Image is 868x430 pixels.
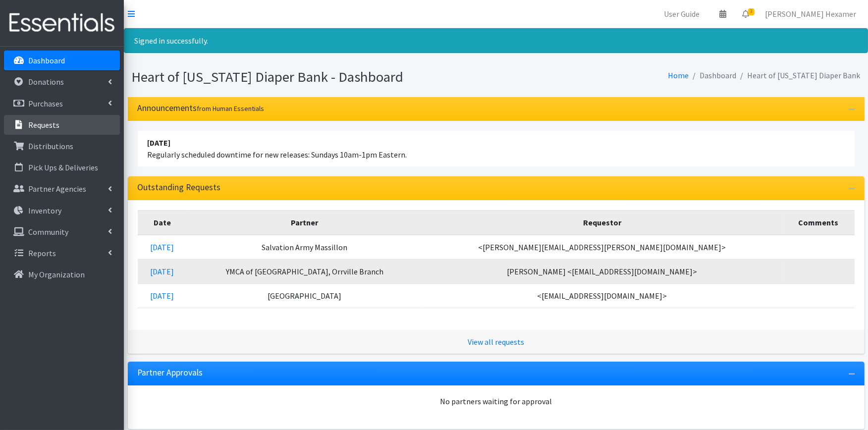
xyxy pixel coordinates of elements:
[4,6,120,40] img: HumanEssentials
[138,131,855,166] li: Regularly scheduled downtime for new releases: Sundays 10am-1pm Eastern.
[4,201,120,220] a: Inventory
[187,235,422,260] td: Salvation Army Massillon
[138,103,265,113] h3: Announcements
[28,184,86,194] p: Partner Agencies
[668,70,689,80] a: Home
[4,136,120,156] a: Distributions
[468,337,524,347] a: View all requests
[737,68,861,83] li: Heart of [US_STATE] Diaper Bank
[187,283,422,308] td: [GEOGRAPHIC_DATA]
[28,120,59,130] p: Requests
[689,68,737,83] li: Dashboard
[28,162,98,172] p: Pick Ups & Deliveries
[150,267,174,276] a: [DATE]
[422,235,782,260] td: <[PERSON_NAME][EMAIL_ADDRESS][PERSON_NAME][DOMAIN_NAME]>
[28,99,63,108] p: Purchases
[4,94,120,113] a: Purchases
[150,291,174,301] a: [DATE]
[4,179,120,199] a: Partner Agencies
[782,210,855,235] th: Comments
[422,210,782,235] th: Requestor
[656,4,707,24] a: User Guide
[138,395,855,407] div: No partners waiting for approval
[4,115,120,135] a: Requests
[28,227,68,237] p: Community
[748,8,755,15] span: 3
[124,28,868,53] div: Signed in successfully.
[187,210,422,235] th: Partner
[28,141,73,151] p: Distributions
[28,77,64,87] p: Donations
[197,104,265,113] small: from Human Essentials
[28,206,61,215] p: Inventory
[4,72,120,92] a: Donations
[138,210,187,235] th: Date
[4,243,120,263] a: Reports
[150,242,174,252] a: [DATE]
[4,158,120,177] a: Pick Ups & Deliveries
[28,248,56,258] p: Reports
[148,138,171,148] strong: [DATE]
[28,269,85,279] p: My Organization
[422,259,782,283] td: [PERSON_NAME] <[EMAIL_ADDRESS][DOMAIN_NAME]>
[132,68,492,86] h1: Heart of [US_STATE] Diaper Bank - Dashboard
[4,222,120,242] a: Community
[28,55,65,65] p: Dashboard
[757,4,864,24] a: [PERSON_NAME] Hexamer
[734,4,757,24] a: 3
[4,265,120,284] a: My Organization
[4,51,120,70] a: Dashboard
[138,368,203,378] h3: Partner Approvals
[422,283,782,308] td: <[EMAIL_ADDRESS][DOMAIN_NAME]>
[138,182,221,193] h3: Outstanding Requests
[187,259,422,283] td: YMCA of [GEOGRAPHIC_DATA], Orrville Branch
